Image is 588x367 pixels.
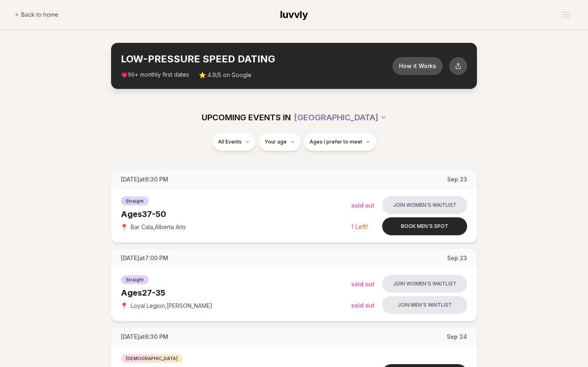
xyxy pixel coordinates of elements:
[447,175,467,183] span: Sep 23
[121,208,351,220] div: Ages 37-50
[121,175,168,183] span: [DATE] at 6:30 PM
[351,202,374,209] span: Sold Out
[121,197,149,206] span: Straight
[121,224,127,230] span: 📍
[280,8,308,21] a: luvvly
[121,53,392,66] h2: LOW-PRESSURE SPEED DATING
[121,287,351,298] div: Ages 27-35
[294,108,387,126] button: [GEOGRAPHIC_DATA]
[121,303,127,309] span: 📍
[382,275,467,293] button: Join women's waitlist
[265,139,287,145] span: Your age
[121,275,149,284] span: Straight
[121,71,189,79] span: 💗 + monthly first dates
[128,72,135,78] span: 96
[382,217,467,235] button: Book men's spot
[382,296,467,314] button: Join men's waitlist
[304,133,376,151] button: Ages I prefer to meet
[121,333,168,341] span: [DATE] at 6:30 PM
[121,354,183,363] span: [DEMOGRAPHIC_DATA]
[559,9,573,21] button: Open menu
[280,9,308,20] span: luvvly
[351,281,374,287] span: Sold Out
[121,254,168,262] span: [DATE] at 7:00 PM
[447,254,467,262] span: Sep 23
[21,11,58,19] span: Back to home
[199,71,252,79] span: ⭐ 4.9/5 on Google
[351,223,368,230] span: 1 Left!
[212,133,256,151] button: All Events
[351,302,374,309] span: Sold Out
[392,57,443,75] button: How it Works
[202,112,291,123] span: UPCOMING EVENTS IN
[310,139,362,145] span: Ages I prefer to meet
[259,133,301,151] button: Your age
[131,302,212,310] span: Loyal Legion , [PERSON_NAME]
[131,223,186,231] span: Bar Cala , Alberta Arts
[15,7,58,23] a: Back to home
[447,333,467,341] span: Sep 24
[218,139,242,145] span: All Events
[382,196,467,214] button: Join women's waitlist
